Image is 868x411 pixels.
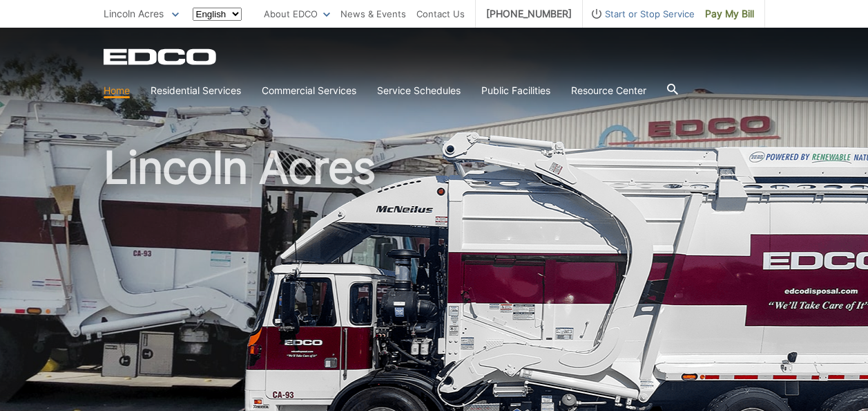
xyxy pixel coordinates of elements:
span: Lincoln Acres [104,8,164,19]
a: Residential Services [151,83,241,98]
select: Select a language [193,8,242,21]
a: Public Facilities [481,83,550,98]
a: About EDCO [264,6,330,21]
a: Contact Us [416,6,465,21]
a: EDCD logo. Return to the homepage. [104,48,218,65]
a: News & Events [340,6,406,21]
a: Home [104,83,130,98]
a: Commercial Services [262,83,356,98]
span: Pay My Bill [705,6,754,21]
a: Resource Center [571,83,646,98]
a: Service Schedules [377,83,461,98]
